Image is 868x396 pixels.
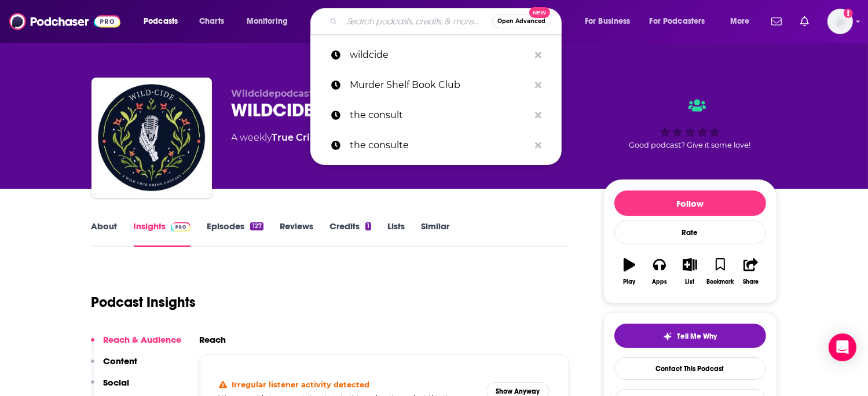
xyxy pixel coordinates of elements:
[350,40,529,70] p: wildcide
[735,251,766,292] button: Share
[829,333,856,361] div: Open Intercom Messenger
[280,221,313,247] a: Reviews
[350,130,529,160] p: the consulte
[91,294,196,311] h1: Podcast Insights
[623,278,635,285] div: Play
[207,221,263,247] a: Episodes127
[421,221,449,247] a: Similar
[104,355,138,366] p: Content
[350,70,529,100] p: Murder Shelf Book Club
[497,19,545,24] span: Open Advanced
[603,88,777,160] div: Good podcast? Give it some love!
[199,13,224,30] span: Charts
[675,251,705,292] button: List
[171,222,191,232] img: Podchaser Pro
[321,8,573,35] div: Search podcasts, credits, & more...
[350,100,529,130] p: the consult
[232,88,314,99] span: Wildcidepodcast
[827,9,853,34] span: Logged in as TaraKennedy
[644,251,675,292] button: Apps
[743,278,759,285] div: Share
[310,100,562,130] a: the consult
[200,334,226,345] h2: Reach
[310,130,562,160] a: the consulte
[730,13,750,30] span: More
[250,222,263,230] div: 127
[614,357,766,380] a: Contact This Podcast
[529,7,550,18] span: New
[686,278,695,285] div: List
[705,251,735,292] button: Bookmark
[387,221,405,247] a: Lists
[663,332,672,341] img: tell me why sparkle
[272,132,326,143] a: True Crime
[135,12,193,31] button: open menu
[94,80,210,196] img: WILDCIDE
[134,221,191,247] a: InsightsPodchaser Pro
[91,355,138,377] button: Content
[310,40,562,70] a: wildcide
[91,221,118,247] a: About
[310,70,562,100] a: Murder Shelf Book Club
[629,141,751,149] span: Good podcast? Give it some love!
[247,13,288,30] span: Monitoring
[827,9,853,34] button: Show profile menu
[614,251,644,292] button: Play
[91,334,182,355] button: Reach & Audience
[232,131,467,145] div: A weekly podcast
[329,221,371,247] a: Credits1
[844,9,853,18] svg: Add a profile image
[650,13,705,30] span: For Podcasters
[192,12,231,31] a: Charts
[492,14,551,28] button: Open AdvancedNew
[585,13,631,30] span: For Business
[365,222,371,230] div: 1
[642,12,722,31] button: open menu
[677,332,717,341] span: Tell Me Why
[652,278,667,285] div: Apps
[232,380,369,389] h4: Irregular listener activity detected
[9,10,120,32] img: Podchaser - Follow, Share and Rate Podcasts
[706,278,734,285] div: Bookmark
[614,190,766,216] button: Follow
[614,324,766,348] button: tell me why sparkleTell Me Why
[239,12,303,31] button: open menu
[614,221,766,244] div: Rate
[104,334,182,345] p: Reach & Audience
[722,12,764,31] button: open menu
[104,377,130,388] p: Social
[342,12,492,31] input: Search podcasts, credits, & more...
[144,13,178,30] span: Podcasts
[827,9,853,34] img: User Profile
[796,12,814,31] a: Show notifications dropdown
[577,12,645,31] button: open menu
[767,12,786,31] a: Show notifications dropdown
